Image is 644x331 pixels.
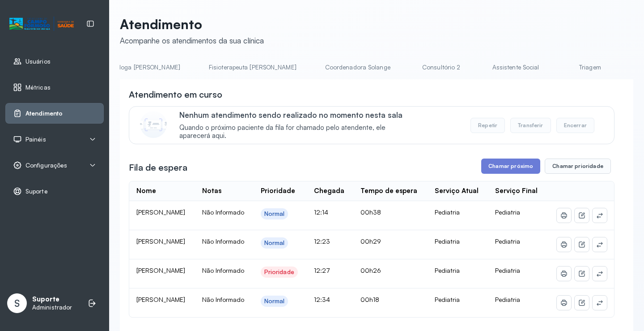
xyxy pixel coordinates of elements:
[264,239,285,247] div: Normal
[435,296,481,304] div: Pediatria
[179,124,416,141] span: Quando o próximo paciente da fila for chamado pelo atendente, ele aparecerá aqui.
[314,208,328,216] span: 12:14
[13,57,96,66] a: Usuários
[314,296,330,303] span: 12:34
[559,60,621,75] a: Triagem
[410,60,473,75] a: Consultório 2
[9,17,74,31] img: Logotipo do estabelecimento
[264,268,294,276] div: Prioridade
[129,161,187,174] h3: Fila de espera
[545,159,611,174] button: Chamar prioridade
[360,296,379,303] span: 00h18
[261,187,295,195] div: Prioridade
[136,187,156,195] div: Nome
[495,296,520,303] span: Pediatria
[32,295,72,304] p: Suporte
[360,187,417,195] div: Tempo de espera
[435,187,479,195] div: Serviço Atual
[179,110,416,120] p: Nenhum atendimento sendo realizado no momento nesta sala
[96,60,189,75] a: Psicologa [PERSON_NAME]
[136,296,185,303] span: [PERSON_NAME]
[314,187,344,195] div: Chegada
[495,267,520,274] span: Pediatria
[13,83,96,92] a: Métricas
[316,60,399,75] a: Coordenadora Solange
[25,110,63,117] span: Atendimento
[136,267,185,274] span: [PERSON_NAME]
[202,208,244,216] span: Não Informado
[495,187,538,195] div: Serviço Final
[202,187,221,195] div: Notas
[120,36,264,45] div: Acompanhe os atendimentos da sua clínica
[495,208,520,216] span: Pediatria
[314,237,330,245] span: 12:23
[360,208,381,216] span: 00h38
[25,162,67,169] span: Configurações
[556,118,594,133] button: Encerrar
[25,58,51,65] span: Usuários
[202,237,244,245] span: Não Informado
[483,60,548,75] a: Assistente Social
[435,267,481,275] div: Pediatria
[481,159,540,174] button: Chamar próximo
[25,188,48,195] span: Suporte
[200,60,305,75] a: Fisioterapeuta [PERSON_NAME]
[360,237,381,245] span: 00h29
[314,267,330,274] span: 12:27
[136,237,185,245] span: [PERSON_NAME]
[202,267,244,274] span: Não Informado
[140,111,167,138] img: Imagem de CalloutCard
[470,118,505,133] button: Repetir
[202,296,244,303] span: Não Informado
[360,267,381,274] span: 00h26
[120,16,264,32] p: Atendimento
[435,208,481,216] div: Pediatria
[25,136,46,143] span: Painéis
[510,118,551,133] button: Transferir
[264,297,285,305] div: Normal
[495,237,520,245] span: Pediatria
[129,88,222,101] h3: Atendimento em curso
[435,237,481,245] div: Pediatria
[264,210,285,218] div: Normal
[32,304,72,311] p: Administrador
[136,208,185,216] span: [PERSON_NAME]
[13,109,96,118] a: Atendimento
[25,84,51,91] span: Métricas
